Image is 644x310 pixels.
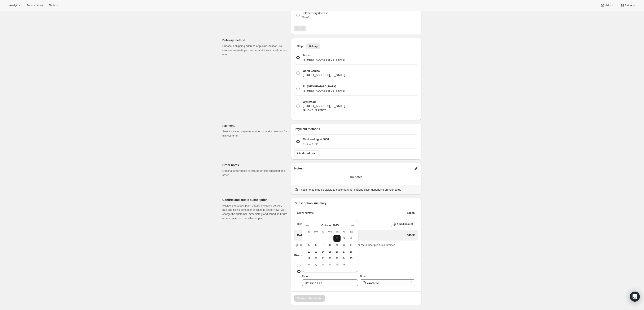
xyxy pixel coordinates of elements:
p: Select a saved payment method or add a new one for this customer. [222,129,288,138]
button: + Add credit card [294,150,320,156]
span: Settings [625,4,635,7]
span: 20 [314,257,318,260]
button: Sunday October 5 2025 [305,242,312,248]
span: Fr [342,230,346,233]
button: Analytics [7,3,23,8]
span: 10 [342,243,346,247]
button: Thursday October 30 2025 [333,262,341,269]
button: Add discount [391,221,415,227]
th: Wednesday [327,228,334,235]
p: Payment methods [295,127,418,131]
span: Tu [321,230,325,233]
p: Discounts [297,222,309,226]
span: 23 [335,257,339,260]
span: Pick up [308,45,317,48]
p: [PHONE_NUMBER] [303,108,345,112]
p: Wynwood [303,100,345,104]
p: No notes [297,175,415,179]
p: Expires 01/30 [303,143,329,146]
p: Boca [303,53,345,58]
span: 17 [342,250,346,253]
span: Add discount [397,222,413,226]
th: Sunday [305,228,312,235]
button: Wednesday October 8 2025 [327,242,334,248]
p: Order subtotal [297,211,314,215]
button: Wednesday October 22 2025 [327,255,334,262]
span: 27 [314,263,318,267]
button: Wednesday October 15 2025 [327,248,334,255]
button: Monday October 20 2025 [312,255,320,262]
button: Thursday October 2 2025 [333,235,341,242]
p: Taxes, if applicable are calculated by Shopify after the subscription is submitted [300,243,395,247]
p: Ft. [GEOGRAPHIC_DATA] [303,84,345,89]
span: 18 [349,250,353,253]
button: Show previous month, September 2025 [305,222,310,228]
button: Wednesday October 29 2025 [327,262,334,269]
p: Optional order notes to include on this subscription's order [222,169,288,177]
span: 22 [328,257,332,260]
button: Tuesday October 7 2025 [319,242,327,248]
span: + Add credit card [297,152,317,155]
button: Monday October 13 2025 [312,248,320,255]
span: 19 [307,257,311,260]
button: Sunday October 19 2025 [305,255,312,262]
button: Show next month, November 2025 [350,222,355,228]
span: 2 [335,237,339,240]
button: Tuesday October 14 2025 [319,248,327,255]
p: Card ending in 8066 [303,137,329,141]
p: Choose a shipping address or pickup location. You can use an existing customer addresses or add a... [222,44,288,57]
p: $45.90 [407,233,415,237]
button: Sunday October 12 2025 [305,248,312,255]
span: Th [335,230,339,233]
p: [STREET_ADDRESS][US_STATE] [303,58,345,62]
span: 12 [307,250,311,253]
p: Order notes [222,163,288,167]
button: Saturday October 4 2025 [347,235,355,242]
button: Sunday October 26 2025 [305,262,312,269]
span: 3 [342,237,346,240]
button: Thursday October 9 2025 [333,242,341,248]
p: Subscription summary [295,201,418,205]
p: These notes may be visible to customers (ie. packing slips) depending on your setup [299,188,401,192]
span: 30 [335,263,339,267]
span: 13 [314,250,318,253]
span: Help [605,4,610,7]
p: Review the subscription details, including delivery rate and billing schedule. If billing is set ... [222,204,288,220]
p: Confirm and create subscription [222,198,288,202]
input: MM-DD-YYYY [302,279,358,286]
button: Tuesday October 28 2025 [319,262,327,269]
p: Coral Gables [303,69,345,73]
p: $45.90 [407,211,415,215]
th: Tuesday [319,228,327,235]
button: Thursday October 23 2025 [333,255,341,262]
button: Saturday October 25 2025 [347,255,355,262]
span: Notes [294,166,302,170]
button: Saturday October 11 2025 [347,242,355,248]
span: Date [302,275,308,278]
span: Ship [297,45,303,48]
th: Friday [341,228,348,235]
span: 8 [328,243,332,247]
p: Delivery method [222,38,288,42]
span: 7 [321,243,325,247]
button: Settings [618,3,637,8]
p: [STREET_ADDRESS][US_STATE] [303,104,345,108]
button: Friday October 24 2025 [341,255,348,262]
span: Analytics [9,4,20,7]
button: Friday October 17 2025 [341,248,348,255]
p: [STREET_ADDRESS][US_STATE] [303,89,345,93]
span: 1 [328,237,332,240]
span: We [328,230,332,233]
th: Thursday [333,228,341,235]
button: Friday October 10 2025 [341,242,348,248]
span: 9 [335,243,339,247]
p: Payment [222,124,288,128]
p: 0% off [302,15,328,19]
button: Friday October 3 2025 [341,235,348,242]
p: First order schedule [294,253,418,257]
p: [STREET_ADDRESS][US_STATE] [303,73,345,77]
th: Saturday [347,228,355,235]
span: Mo [314,230,318,233]
span: Subscriptions [26,4,43,7]
button: Tools [46,3,62,8]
